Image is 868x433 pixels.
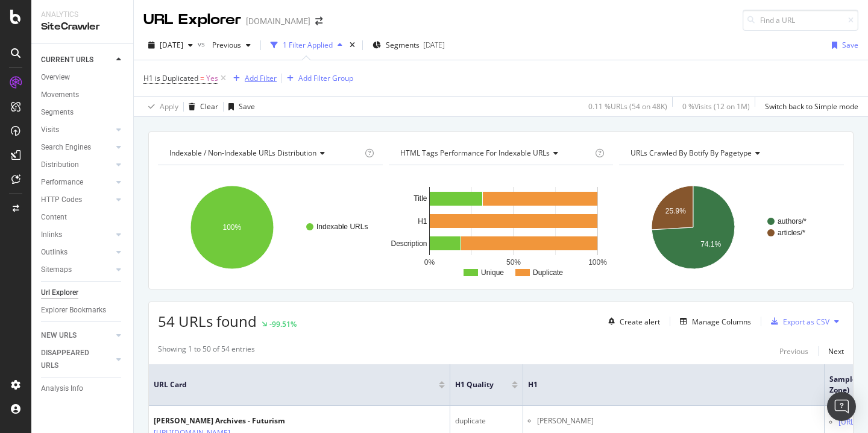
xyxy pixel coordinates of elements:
[41,329,113,342] a: NEW URLS
[41,54,113,66] a: CURRENT URLS
[41,246,113,259] a: Outlinks
[154,416,285,426] div: [PERSON_NAME] Archives - Futurism
[41,106,125,119] a: Segments
[143,36,198,55] button: [DATE]
[184,97,218,116] button: Clear
[481,268,504,277] text: Unique
[41,347,102,372] div: DISAPPEARED URLS
[315,17,322,25] div: arrow-right-arrow-left
[347,39,357,51] div: times
[682,101,750,112] div: 0 % Visits ( 12 on 1M )
[41,10,124,20] div: Analytics
[41,176,113,189] a: Performance
[368,36,450,55] button: Segments[DATE]
[398,144,593,163] h4: HTML Tags Performance for Indexable URLs
[143,73,198,83] span: H1 is Duplicated
[620,317,660,327] div: Create alert
[778,229,805,237] text: articles/*
[41,159,79,171] div: Distribution
[41,382,83,395] div: Analysis Info
[418,217,427,226] text: H1
[41,71,70,84] div: Overview
[827,36,858,55] button: Save
[506,258,521,267] text: 50%
[41,159,113,171] a: Distribution
[41,176,83,189] div: Performance
[206,70,218,87] span: Yes
[41,194,113,206] a: HTTP Codes
[41,229,62,241] div: Inlinks
[778,217,807,226] text: authors/*
[765,101,858,112] div: Switch back to Simple mode
[223,223,242,232] text: 100%
[158,311,257,331] span: 54 URLs found
[41,382,125,395] a: Analysis Info
[158,175,383,280] svg: A chart.
[41,124,113,136] a: Visits
[143,97,178,116] button: Apply
[41,141,91,154] div: Search Engines
[41,211,125,224] a: Content
[700,240,721,248] text: 74.1%
[455,379,494,390] span: H1 Quality
[224,97,255,116] button: Save
[665,207,686,215] text: 25.9%
[41,246,68,259] div: Outlinks
[316,223,368,231] text: Indexable URLs
[692,317,751,327] div: Manage Columns
[675,314,751,329] button: Manage Columns
[41,106,74,119] div: Segments
[298,73,353,83] div: Add Filter Group
[828,346,844,356] div: Next
[41,124,59,136] div: Visits
[455,416,518,426] div: duplicate
[41,20,124,34] div: SiteCrawler
[619,175,844,280] svg: A chart.
[41,89,79,101] div: Movements
[391,239,427,248] text: Description
[760,97,858,116] button: Switch back to Simple mode
[41,194,82,206] div: HTTP Codes
[266,36,347,55] button: 1 Filter Applied
[41,264,113,276] a: Sitemaps
[282,71,353,86] button: Add Filter Group
[537,416,819,426] li: [PERSON_NAME]
[246,15,310,27] div: [DOMAIN_NAME]
[528,379,801,390] span: H1
[158,344,255,358] div: Showing 1 to 50 of 54 entries
[424,258,435,267] text: 0%
[41,229,113,241] a: Inlinks
[588,101,667,112] div: 0.11 % URLs ( 54 on 48K )
[779,346,808,356] div: Previous
[400,148,550,158] span: HTML Tags Performance for Indexable URLs
[628,144,833,163] h4: URLs Crawled By Botify By pagetype
[423,40,445,50] div: [DATE]
[41,71,125,84] a: Overview
[167,144,362,163] h4: Indexable / Non-Indexable URLs Distribution
[160,101,178,112] div: Apply
[533,268,563,277] text: Duplicate
[842,40,858,50] div: Save
[198,39,207,49] span: vs
[827,392,856,421] div: Open Intercom Messenger
[239,101,255,112] div: Save
[269,319,297,329] div: -99.51%
[41,264,72,276] div: Sitemaps
[41,304,106,317] div: Explorer Bookmarks
[41,347,113,372] a: DISAPPEARED URLS
[41,211,67,224] div: Content
[41,286,78,299] div: Url Explorer
[207,36,256,55] button: Previous
[41,304,125,317] a: Explorer Bookmarks
[200,73,204,83] span: =
[779,344,808,358] button: Previous
[283,40,333,50] div: 1 Filter Applied
[200,101,218,112] div: Clear
[631,148,752,158] span: URLs Crawled By Botify By pagetype
[389,175,614,280] svg: A chart.
[414,194,427,203] text: Title
[143,10,241,30] div: URL Explorer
